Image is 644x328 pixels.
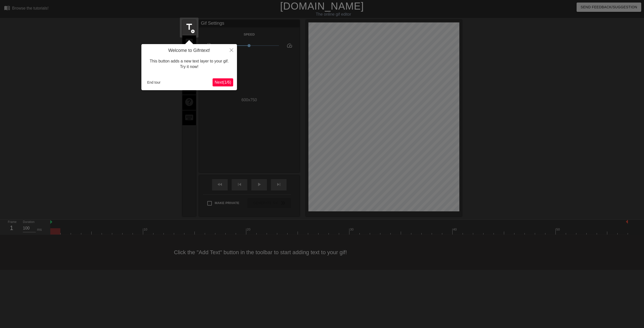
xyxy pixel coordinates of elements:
[213,78,233,86] button: Next
[145,48,233,53] h4: Welcome to Gifntext!
[226,44,237,56] button: Close
[215,80,231,84] span: Next ( 1 / 6 )
[145,53,233,75] div: This button adds a new text layer to your gif. Try it now!
[145,79,163,86] button: End tour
